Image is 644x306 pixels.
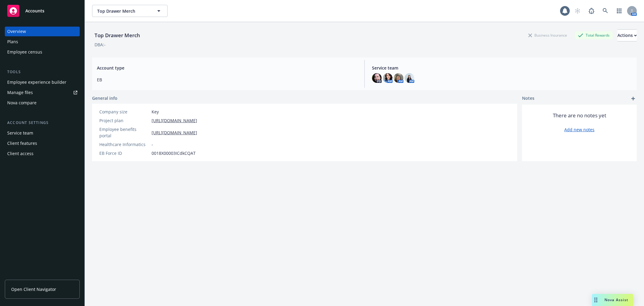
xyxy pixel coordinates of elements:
[372,73,382,83] img: photo
[97,65,357,71] span: Account type
[5,77,80,87] a: Employee experience builder
[5,120,80,126] div: Account settings
[7,138,37,148] div: Client features
[92,95,117,101] span: General info
[99,150,149,156] div: EB Force ID
[5,47,80,57] a: Employee census
[99,141,149,148] div: Healthcare Informatics
[152,109,159,115] span: Key
[405,73,414,83] img: photo
[5,88,80,97] a: Manage files
[7,98,37,108] div: Nova compare
[394,73,403,83] img: photo
[592,294,633,306] button: Nova Assist
[5,138,80,148] a: Client features
[152,150,196,156] span: 0018X00003ICdkCQAT
[575,31,613,39] div: Total Rewards
[25,8,44,13] span: Accounts
[7,37,18,47] div: Plans
[152,129,197,136] a: [URL][DOMAIN_NAME]
[97,76,357,83] span: EB
[525,31,570,39] div: Business Insurance
[5,128,80,138] a: Service team
[152,117,197,124] a: [URL][DOMAIN_NAME]
[11,286,56,292] span: Open Client Navigator
[7,77,66,87] div: Employee experience builder
[99,126,149,139] div: Employee benefits portal
[7,27,26,36] div: Overview
[522,95,534,102] span: Notes
[564,126,594,133] a: Add new notes
[7,128,33,138] div: Service team
[604,297,628,302] span: Nova Assist
[97,8,149,14] span: Top Drawer Merch
[95,41,106,48] div: DBA: -
[7,47,42,57] div: Employee census
[99,109,149,115] div: Company size
[585,5,598,17] a: Report a Bug
[5,27,80,36] a: Overview
[553,112,606,119] span: There are no notes yet
[152,141,153,148] span: -
[99,117,149,124] div: Project plan
[630,95,637,102] a: add
[92,31,143,39] div: Top Drawer Merch
[5,98,80,108] a: Nova compare
[5,2,80,19] a: Accounts
[572,5,584,17] a: Start snowing
[92,5,168,17] button: Top Drawer Merch
[5,37,80,47] a: Plans
[592,294,600,306] div: Drag to move
[5,69,80,75] div: Tools
[613,5,625,17] a: Switch app
[7,149,34,158] div: Client access
[599,5,611,17] a: Search
[5,149,80,158] a: Client access
[617,29,637,41] button: Actions
[372,65,632,71] span: Service team
[383,73,392,83] img: photo
[7,88,33,97] div: Manage files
